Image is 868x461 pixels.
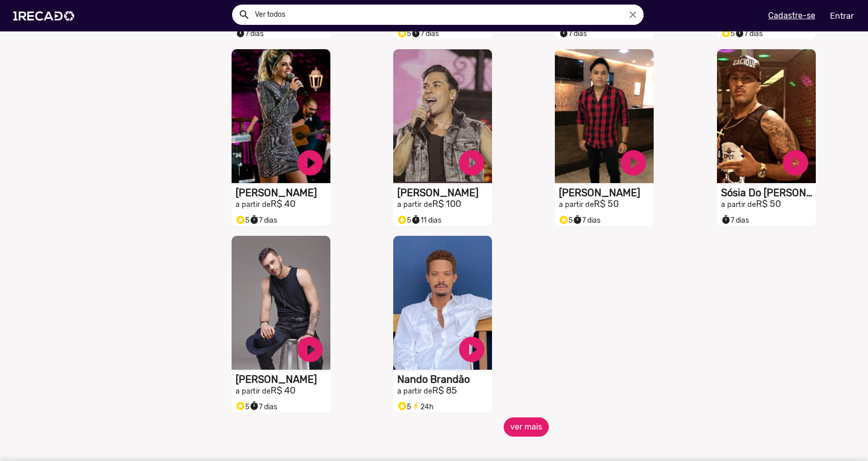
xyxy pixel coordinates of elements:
[235,5,252,23] button: Example home icon
[236,199,330,210] h2: R$ 40
[559,28,569,38] small: timer
[397,28,407,38] small: stars
[397,200,432,209] small: a partir de
[397,403,411,411] span: 5
[397,215,407,225] small: stars
[559,29,587,38] span: 7 dias
[236,385,330,397] h2: R$ 40
[559,215,569,225] small: stars
[236,29,263,38] span: 7 dias
[236,215,245,225] small: stars
[555,49,654,183] video: S1RECADO vídeos dedicados para fãs e empresas
[768,11,815,20] u: Cadastre-se
[735,29,763,38] span: 7 dias
[780,148,811,178] a: play_circle_filled
[397,387,432,396] small: a partir de
[411,28,421,38] small: timer
[559,216,573,225] span: 5
[411,215,421,225] small: timer
[397,399,407,411] i: Selo super talento
[393,236,492,370] video: S1RECADO vídeos dedicados para fãs e empresas
[236,401,245,411] small: stars
[236,216,249,225] span: 5
[721,26,731,38] i: Selo super talento
[573,216,600,225] span: 7 dias
[721,199,816,210] h2: R$ 50
[735,26,744,38] i: timer
[721,200,756,209] small: a partir de
[236,212,245,225] i: Selo super talento
[249,215,259,225] small: timer
[397,385,492,397] h2: R$ 85
[236,187,330,199] h1: [PERSON_NAME]
[411,399,421,411] i: bolt
[411,212,421,225] i: timer
[457,148,487,178] a: play_circle_filled
[236,387,271,396] small: a partir de
[627,9,638,20] i: close
[397,212,407,225] i: Selo super talento
[559,212,569,225] i: Selo super talento
[721,215,731,225] small: timer
[249,403,277,411] span: 7 dias
[559,200,594,209] small: a partir de
[717,49,816,183] video: S1RECADO vídeos dedicados para fãs e empresas
[295,148,325,178] a: play_circle_filled
[397,216,411,225] span: 5
[573,215,582,225] small: timer
[247,5,644,25] input: Pesquisar...
[721,29,735,38] span: 5
[411,403,434,411] span: 24h
[397,187,492,199] h1: [PERSON_NAME]
[559,187,654,199] h1: [PERSON_NAME]
[721,28,731,38] small: stars
[721,187,816,199] h1: Sósia Do [PERSON_NAME]
[618,148,649,178] a: play_circle_filled
[249,399,259,411] i: timer
[397,373,492,385] h1: Nando Brandão
[393,49,492,183] video: S1RECADO vídeos dedicados para fãs e empresas
[232,236,330,370] video: S1RECADO vídeos dedicados para fãs e empresas
[411,401,421,411] small: bolt
[559,26,569,38] i: timer
[573,212,582,225] i: timer
[721,216,749,225] span: 7 dias
[397,401,407,411] small: stars
[295,334,325,365] a: play_circle_filled
[232,49,330,183] video: S1RECADO vídeos dedicados para fãs e empresas
[236,28,245,38] small: timer
[411,216,441,225] span: 11 dias
[238,9,250,21] mat-icon: Example home icon
[397,29,411,38] span: 5
[236,373,330,385] h1: [PERSON_NAME]
[236,399,245,411] i: Selo super talento
[504,417,549,437] button: ver mais
[559,199,654,210] h2: R$ 50
[249,216,277,225] span: 7 dias
[823,7,860,25] a: Entrar
[236,403,249,411] span: 5
[735,28,744,38] small: timer
[249,401,259,411] small: timer
[721,212,731,225] i: timer
[411,29,439,38] span: 7 dias
[249,212,259,225] i: timer
[236,200,271,209] small: a partir de
[457,334,487,365] a: play_circle_filled
[397,199,492,210] h2: R$ 100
